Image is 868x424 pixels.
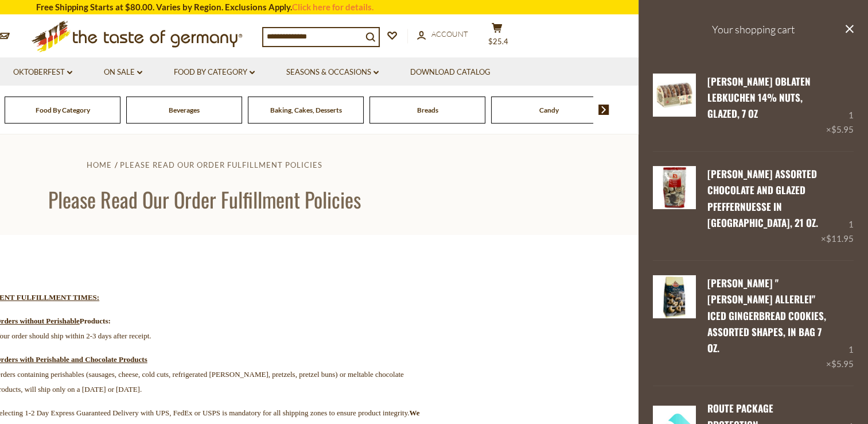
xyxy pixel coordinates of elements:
span: $5.95 [831,359,854,369]
img: Wicklein Glazed Oblaten Lebkuchen 14% Nuts [653,74,696,117]
a: Oktoberfest [13,66,72,79]
span: Account [431,29,468,38]
a: Wicklein "Nuernberger Allerlei" Iced Gingerbread Cookies, Assorted Shapes, in Bag 7 oz. [653,275,696,371]
a: Home [87,160,112,169]
span: $5.95 [831,124,854,134]
a: Seasons & Occasions [286,66,379,79]
a: [PERSON_NAME] Assorted Chocolate and Glazed Pfeffernuesse in [GEOGRAPHIC_DATA], 21 oz. [707,167,818,230]
span: $11.95 [826,233,854,244]
a: Candy [539,106,559,114]
a: Wicklein Glazed Oblaten Lebkuchen 14% Nuts [653,74,696,137]
a: On Sale [104,66,142,79]
a: Baking, Cakes, Desserts [270,106,342,114]
a: Food By Category [36,106,90,114]
a: Package Shot Weiss Pfeffernuesse [653,166,696,246]
img: Wicklein "Nuernberger Allerlei" Iced Gingerbread Cookies, Assorted Shapes, in Bag 7 oz. [653,275,696,318]
img: next arrow [598,105,609,115]
a: Food By Category [174,66,255,79]
a: [PERSON_NAME] Oblaten Lebkuchen 14% Nuts, Glazed, 7 oz [707,74,811,121]
a: [PERSON_NAME] "[PERSON_NAME] Allerlei" Iced Gingerbread Cookies, Assorted Shapes, in Bag 7 oz. [707,276,826,355]
a: Account [417,28,468,41]
div: 1 × [821,166,854,246]
strong: Products: [80,317,111,325]
span: $25.4 [488,37,508,46]
a: Please Read Our Order Fulfillment Policies [120,160,322,169]
div: 1 × [826,74,854,137]
a: Click here for details. [292,2,373,12]
img: Package Shot Weiss Pfeffernuesse [653,166,696,209]
button: $25.4 [480,22,515,51]
a: Breads [417,106,438,114]
a: Beverages [169,106,200,114]
a: Download Catalog [410,66,491,79]
div: 1 × [826,275,854,371]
